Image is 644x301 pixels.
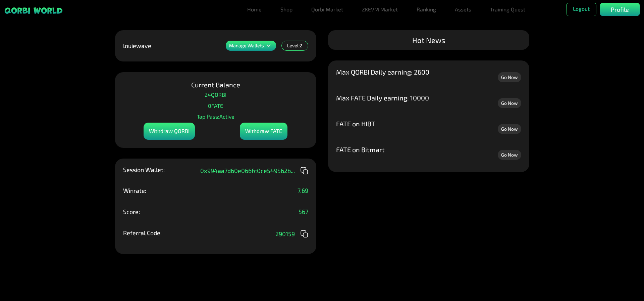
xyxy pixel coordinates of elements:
a: Go Now [498,72,521,82]
p: FATE on Bitmart [336,146,385,153]
div: 290159 [275,230,308,238]
p: Winrate: [123,187,146,193]
p: FATE on HIBT [336,120,375,127]
p: 0 FATE [208,101,223,111]
p: 24 QORBI [205,90,226,100]
p: 7.69 [298,187,308,193]
a: Home [245,3,264,16]
p: Score: [123,209,140,215]
p: Max FATE Daily earning: 10000 [336,94,429,101]
button: Logout [566,3,596,16]
p: Session Wallet: [123,167,165,173]
a: ZKEVM Market [359,3,400,16]
p: Max QORBI Daily earning: 2600 [336,69,429,75]
a: Go Now [498,150,521,160]
p: louiewave [123,43,151,49]
p: Referral Code: [123,230,162,236]
img: sticky brand-logo [4,7,63,14]
p: Profile [611,5,629,14]
a: Shop [278,3,295,16]
a: Training Quest [487,3,528,16]
p: 567 [299,209,308,215]
div: Level: 2 [281,41,308,51]
a: Assets [452,3,474,16]
p: Manage Wallets [229,43,264,48]
div: Withdraw FATE [240,123,287,140]
p: Current Balance [191,80,240,89]
div: Hot News [328,30,529,50]
a: Qorbi Market [309,3,346,16]
a: Ranking [414,3,439,16]
a: Go Now [498,124,521,134]
p: Tap Pass: Active [197,112,234,122]
div: Withdraw QORBI [144,123,195,140]
div: 0x994aa7d60e066fc0ce549562b ... [200,167,308,175]
a: Go Now [498,98,521,108]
